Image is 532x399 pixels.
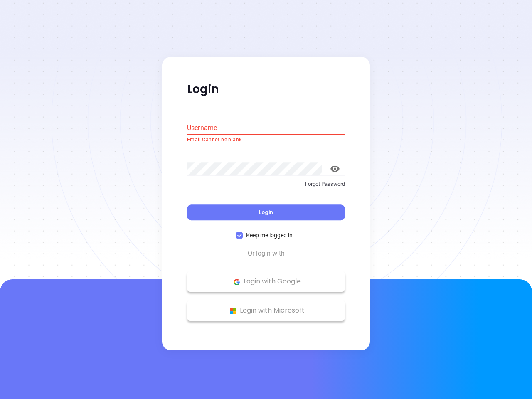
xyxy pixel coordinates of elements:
img: Google Logo [232,277,242,287]
img: Microsoft Logo [228,306,238,316]
p: Login with Google [191,276,341,288]
p: Login [187,82,345,97]
a: Forgot Password [187,180,345,195]
button: Microsoft Logo Login with Microsoft [187,300,345,321]
span: Keep me logged in [243,231,296,240]
p: Forgot Password [187,180,345,188]
p: Email Cannot be blank [187,136,345,144]
p: Login with Microsoft [191,305,341,317]
button: toggle password visibility [325,159,345,179]
button: Google Logo Login with Google [187,271,345,292]
button: Login [187,205,345,221]
span: Login [259,209,273,216]
span: Or login with [244,249,289,259]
